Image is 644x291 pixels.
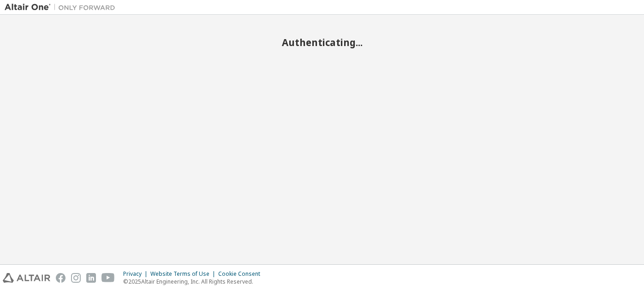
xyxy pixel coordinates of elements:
[86,273,96,283] img: linkedin.svg
[218,270,266,278] div: Cookie Consent
[71,273,81,283] img: instagram.svg
[5,3,120,12] img: Altair One
[101,273,115,283] img: youtube.svg
[123,278,266,285] p: © 2025 Altair Engineering, Inc. All Rights Reserved.
[5,36,639,48] h2: Authenticating...
[3,273,50,283] img: altair_logo.svg
[150,270,218,278] div: Website Terms of Use
[56,273,66,283] img: facebook.svg
[123,270,150,278] div: Privacy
